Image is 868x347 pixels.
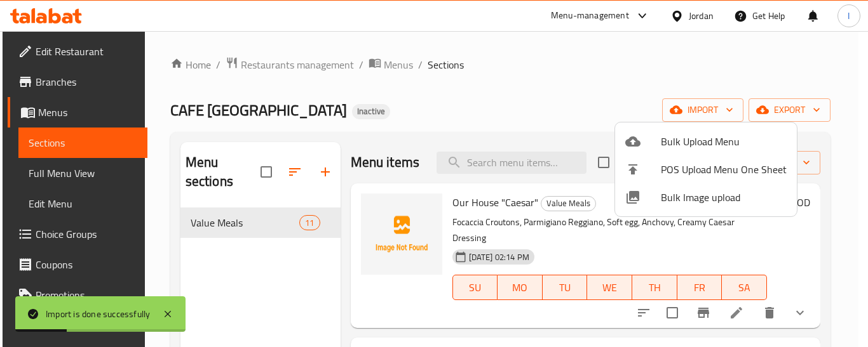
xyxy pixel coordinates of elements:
span: POS Upload Menu One Sheet [661,162,787,177]
span: Bulk Upload Menu [661,134,787,149]
li: POS Upload Menu One Sheet [615,155,797,183]
li: Upload bulk menu [615,128,797,155]
div: Import is done successfully [46,307,150,321]
span: Bulk Image upload [661,190,787,205]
